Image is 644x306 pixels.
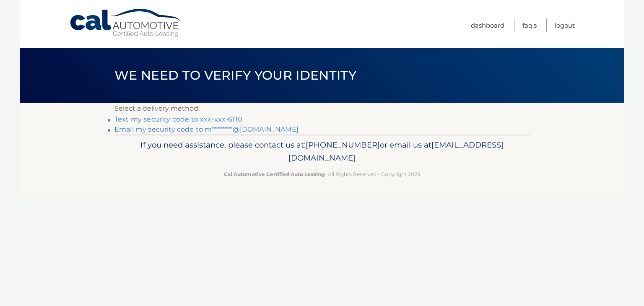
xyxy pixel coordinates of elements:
[114,125,299,133] a: Email my security code to m********@[DOMAIN_NAME]
[69,8,182,38] a: Cal Automotive
[114,115,242,123] a: Text my security code to xxx-xxx-6110
[306,140,380,150] span: [PHONE_NUMBER]
[471,18,504,32] a: Dashboard
[120,170,524,179] p: - All Rights Reserved - Copyright 2025
[522,18,537,32] a: FAQ's
[114,67,356,83] span: We need to verify your identity
[555,18,575,32] a: Logout
[114,103,530,114] p: Select a delivery method:
[224,171,325,177] strong: Cal Automotive Certified Auto Leasing
[120,138,524,165] p: If you need assistance, please contact us at: or email us at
